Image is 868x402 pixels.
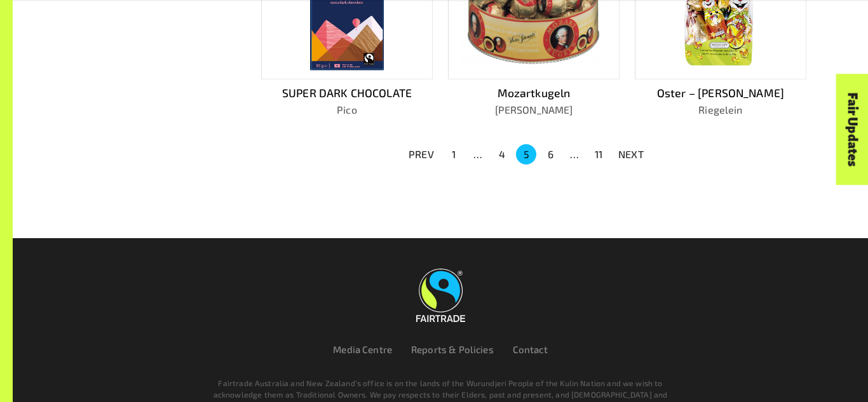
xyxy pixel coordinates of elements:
p: PREV [409,147,434,162]
button: Go to page 6 [540,144,560,164]
button: NEXT [611,143,651,166]
img: Fairtrade Australia New Zealand logo [416,269,465,322]
button: page 5 [516,144,536,164]
a: Contact [513,344,548,355]
div: … [468,147,488,162]
div: … [564,147,585,162]
a: Media Centre [333,344,392,355]
nav: pagination navigation [401,143,651,166]
button: Go to page 11 [588,144,609,164]
p: Mozartkugeln [448,84,620,101]
p: Riegelein [635,102,806,117]
p: NEXT [618,147,644,162]
p: Oster – [PERSON_NAME] [635,84,806,101]
p: Pico [261,102,433,117]
p: [PERSON_NAME] [448,102,620,117]
button: PREV [401,143,442,166]
button: Go to page 4 [492,144,512,164]
button: Go to page 1 [444,144,464,164]
a: Reports & Policies [411,344,494,355]
p: SUPER DARK CHOCOLATE [261,84,433,101]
